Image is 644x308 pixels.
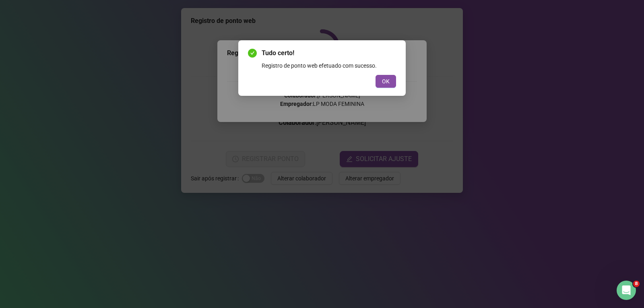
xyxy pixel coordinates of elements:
[633,281,640,287] span: 8
[262,48,396,58] span: Tudo certo!
[617,281,636,300] iframe: Intercom live chat
[262,61,396,70] div: Registro de ponto web efetuado com sucesso.
[248,49,257,58] span: check-circle
[376,75,396,88] button: OK
[382,77,390,86] span: OK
